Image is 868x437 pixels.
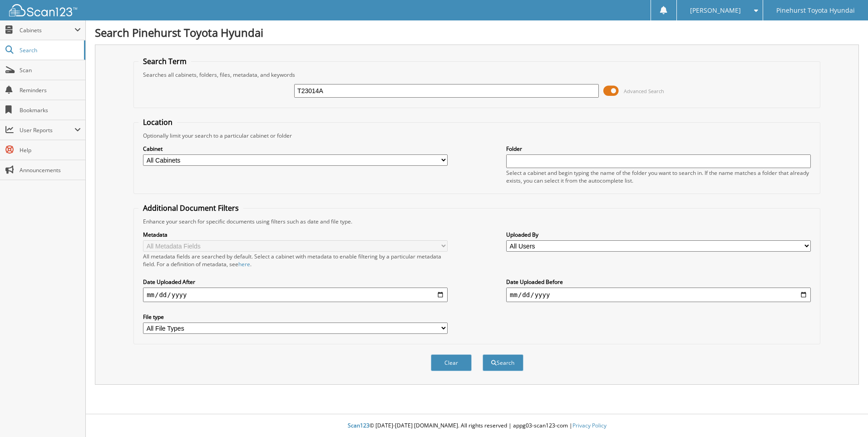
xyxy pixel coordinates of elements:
[20,146,81,154] span: Help
[506,169,811,184] div: Select a cabinet and begin typing the name of the folder you want to search in. If the name match...
[86,415,868,437] div: © [DATE]-[DATE] [DOMAIN_NAME]. All rights reserved | appg03-scan123-com |
[20,106,81,114] span: Bookmarks
[20,86,81,94] span: Reminders
[506,231,811,238] label: Uploaded By
[506,288,811,302] input: end
[143,253,448,268] div: All metadata fields are searched by default. Select a cabinet with metadata to enable filtering b...
[348,422,370,429] span: Scan123
[506,278,811,286] label: Date Uploaded Before
[143,288,448,302] input: start
[143,145,448,153] label: Cabinet
[138,56,191,66] legend: Search Term
[138,132,815,139] div: Optionally limit your search to a particular cabinet or folder
[20,46,79,54] span: Search
[506,145,811,153] label: Folder
[823,393,868,437] iframe: Chat Widget
[624,88,664,94] span: Advanced Search
[776,8,855,13] span: Pinehurst Toyota Hyundai
[690,8,741,13] span: [PERSON_NAME]
[138,71,815,79] div: Searches all cabinets, folders, files, metadata, and keywords
[431,354,472,371] button: Clear
[143,313,448,321] label: File type
[20,126,74,134] span: User Reports
[138,117,177,127] legend: Location
[20,26,74,34] span: Cabinets
[20,166,81,174] span: Announcements
[95,25,859,40] h1: Search Pinehurst Toyota Hyundai
[9,4,77,16] img: scan123-logo-white.svg
[20,66,81,74] span: Scan
[572,422,607,429] a: Privacy Policy
[138,218,815,225] div: Enhance your search for specific documents using filters such as date and file type.
[143,278,448,286] label: Date Uploaded After
[238,260,250,268] a: here
[483,354,523,371] button: Search
[143,231,448,238] label: Metadata
[138,203,243,213] legend: Additional Document Filters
